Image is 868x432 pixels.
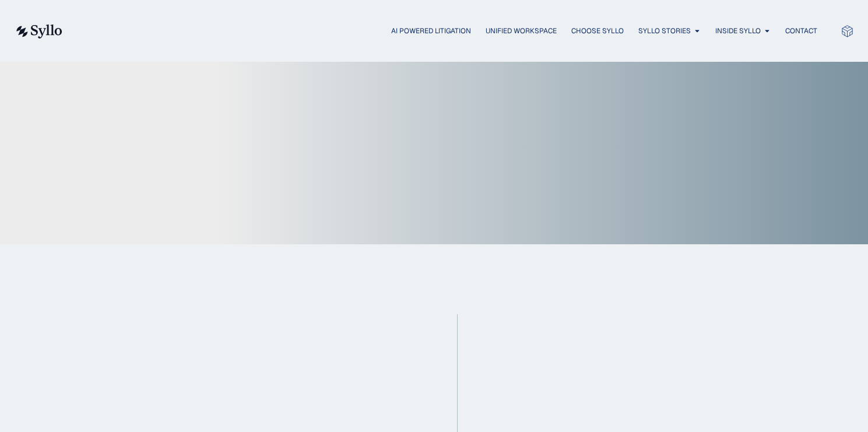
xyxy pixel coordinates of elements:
[86,26,817,37] nav: Menu
[486,26,557,36] a: Unified Workspace
[638,26,691,36] a: Syllo Stories
[15,24,62,38] img: syllo
[785,26,817,36] a: Contact
[86,26,817,37] div: Menu Toggle
[571,26,624,36] a: Choose Syllo
[391,26,471,36] a: AI Powered Litigation
[715,26,761,36] a: Inside Syllo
